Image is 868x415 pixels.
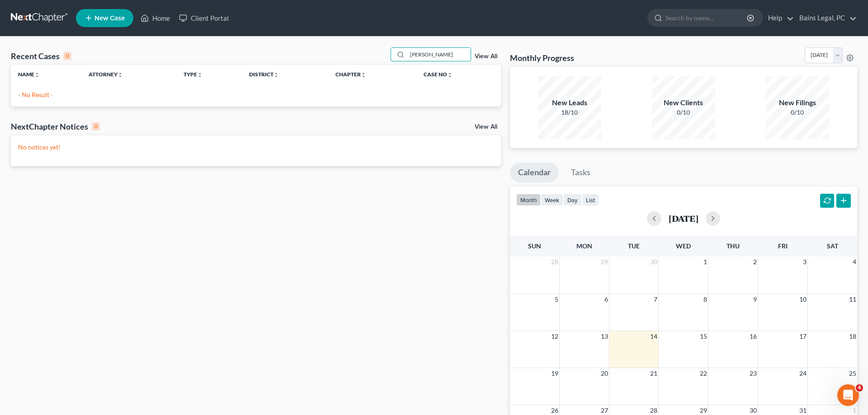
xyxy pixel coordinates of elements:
a: Nameunfold_more [18,71,40,78]
span: 15 [699,331,708,342]
span: 17 [798,331,807,342]
button: day [563,194,582,206]
span: 24 [798,368,807,379]
span: 11 [848,294,857,305]
span: 23 [749,368,758,379]
span: 12 [550,331,559,342]
a: Typeunfold_more [184,71,203,78]
h3: Monthly Progress [510,52,574,63]
span: 2 [752,256,758,267]
i: unfold_more [34,72,40,78]
i: unfold_more [197,72,203,78]
i: unfold_more [118,72,123,78]
div: 0/10 [766,108,829,117]
div: NextChapter Notices [11,121,100,132]
span: Fri [778,242,788,250]
a: View All [475,53,497,60]
span: 10 [798,294,807,305]
span: 29 [600,256,609,267]
a: Help [764,10,794,26]
span: 21 [649,368,658,379]
span: 30 [649,256,658,267]
button: month [516,194,541,206]
span: 13 [600,331,609,342]
span: Sat [827,242,838,250]
span: 22 [699,368,708,379]
span: 16 [749,331,758,342]
span: 20 [600,368,609,379]
span: Thu [726,242,740,250]
a: Calendar [510,163,559,182]
span: 9 [752,294,758,305]
div: Recent Cases [11,51,71,61]
span: 7 [653,294,658,305]
p: No notices yet! [18,143,494,152]
div: 0 [92,122,100,131]
span: Sun [528,242,541,250]
span: 14 [649,331,658,342]
span: 19 [550,368,559,379]
a: Attorneyunfold_more [89,71,123,78]
div: 0 [63,52,71,60]
button: list [582,194,599,206]
i: unfold_more [447,72,453,78]
span: New Case [94,15,125,22]
a: Home [136,10,175,26]
span: 3 [802,256,807,267]
span: 4 [856,384,863,392]
span: 8 [703,294,708,305]
a: Chapterunfold_more [335,71,366,78]
a: View All [475,124,497,130]
div: 18/10 [538,108,601,117]
a: Tasks [563,163,599,182]
span: 6 [604,294,609,305]
a: Bains Legal, PC [795,10,857,26]
div: New Filings [766,98,829,108]
div: New Clients [652,98,715,108]
p: - No Result - [18,90,494,99]
div: 0/10 [652,108,715,117]
i: unfold_more [274,72,279,78]
span: 25 [848,368,857,379]
a: Districtunfold_more [249,71,279,78]
iframe: Intercom live chat [837,384,859,406]
a: Case Nounfold_more [424,71,453,78]
button: week [541,194,563,206]
span: 4 [852,256,857,267]
input: Search by name... [665,9,748,26]
div: New Leads [538,98,601,108]
span: 5 [554,294,559,305]
span: Tue [628,242,640,250]
span: Mon [576,242,592,250]
span: 18 [848,331,857,342]
input: Search by name... [407,48,471,61]
span: 1 [703,256,708,267]
i: unfold_more [361,72,366,78]
span: Wed [676,242,691,250]
h2: [DATE] [669,214,698,223]
a: Client Portal [175,10,233,26]
span: 28 [550,256,559,267]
